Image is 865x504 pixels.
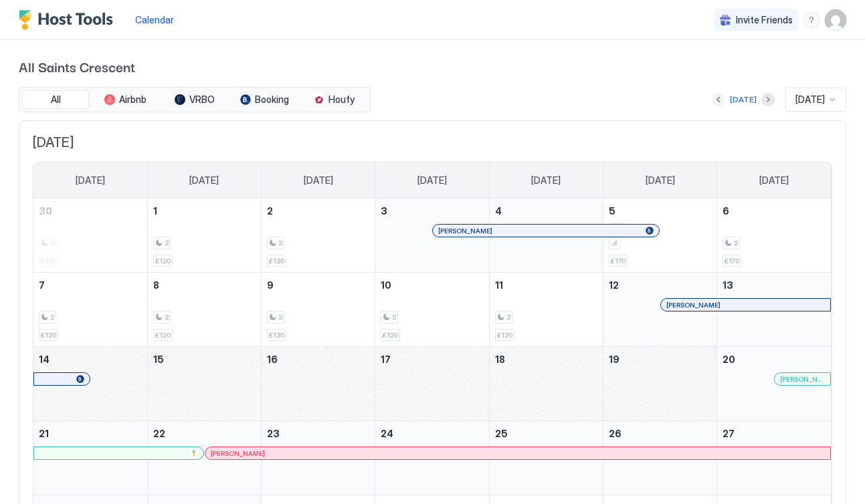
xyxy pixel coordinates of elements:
[231,90,298,109] button: Booking
[39,279,45,291] span: 7
[153,428,165,439] span: 22
[761,93,775,106] button: Next month
[148,273,261,297] a: December 8, 2025
[723,205,729,217] span: 6
[723,428,735,439] span: 27
[381,279,391,291] span: 10
[161,90,228,109] button: VRBO
[62,162,118,199] a: Sunday
[189,174,219,186] span: [DATE]
[495,354,505,365] span: 18
[39,205,52,217] span: 30
[723,279,733,291] span: 13
[730,94,757,106] div: [DATE]
[300,90,367,109] button: Houfy
[153,205,157,217] span: 1
[780,375,825,384] span: [PERSON_NAME]
[262,421,375,495] td: December 23, 2025
[189,94,215,106] span: VRBO
[746,162,802,199] a: Saturday
[489,199,603,273] td: December 4, 2025
[375,199,488,223] a: December 3, 2025
[736,14,793,26] span: Invite Friends
[262,273,375,347] td: December 9, 2025
[375,199,489,273] td: December 3, 2025
[383,331,398,340] span: £120
[269,257,284,265] span: £120
[211,449,265,458] span: [PERSON_NAME]
[147,273,261,347] td: December 8, 2025
[147,199,261,273] td: December 1, 2025
[717,199,831,223] a: December 6, 2025
[165,239,169,247] span: 2
[33,421,147,495] td: December 21, 2025
[147,347,261,421] td: December 15, 2025
[267,279,274,291] span: 9
[489,421,603,495] td: December 25, 2025
[603,347,716,372] a: December 19, 2025
[92,90,159,109] button: Airbnb
[375,421,488,446] a: December 24, 2025
[375,347,489,421] td: December 17, 2025
[19,56,846,76] span: All Saints Crescent
[375,273,488,297] a: December 10, 2025
[165,313,169,322] span: 2
[267,205,273,217] span: 2
[603,199,716,223] a: December 5, 2025
[603,347,716,421] td: December 19, 2025
[147,421,261,495] td: December 22, 2025
[717,273,831,347] td: December 13, 2025
[19,10,119,30] a: Host Tools Logo
[39,354,50,365] span: 14
[262,199,375,273] td: December 2, 2025
[262,347,375,372] a: December 16, 2025
[495,428,508,439] span: 25
[666,301,720,309] span: [PERSON_NAME]
[76,174,105,186] span: [DATE]
[19,87,371,112] div: tab-group
[155,257,171,265] span: £120
[119,94,147,106] span: Airbnb
[269,331,284,340] span: £120
[725,257,739,265] span: £170
[795,94,825,106] span: [DATE]
[717,347,831,372] a: December 20, 2025
[490,347,603,372] a: December 18, 2025
[33,134,832,151] span: [DATE]
[153,354,164,365] span: 15
[278,239,282,247] span: 2
[148,199,261,223] a: December 1, 2025
[609,205,615,217] span: 5
[153,279,159,291] span: 8
[375,273,489,347] td: December 10, 2025
[381,205,387,217] span: 3
[381,354,391,365] span: 17
[803,12,820,28] div: menu
[490,273,603,297] a: December 11, 2025
[717,421,831,446] a: December 27, 2025
[262,273,375,297] a: December 9, 2025
[728,92,759,108] button: [DATE]
[506,313,510,322] span: 2
[611,257,626,265] span: £170
[135,14,174,25] span: Calendar
[304,174,333,186] span: [DATE]
[375,347,488,372] a: December 17, 2025
[490,199,603,223] a: December 4, 2025
[497,331,512,340] span: £120
[267,428,280,439] span: 23
[609,428,621,439] span: 26
[255,94,289,106] span: Booking
[666,301,825,309] div: [PERSON_NAME]
[148,347,261,372] a: December 15, 2025
[417,174,447,186] span: [DATE]
[33,347,147,421] td: December 14, 2025
[609,279,619,291] span: 12
[381,428,393,439] span: 24
[262,199,375,223] a: December 2, 2025
[717,199,831,273] td: December 6, 2025
[290,162,347,199] a: Tuesday
[495,205,502,217] span: 4
[33,199,147,273] td: November 30, 2025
